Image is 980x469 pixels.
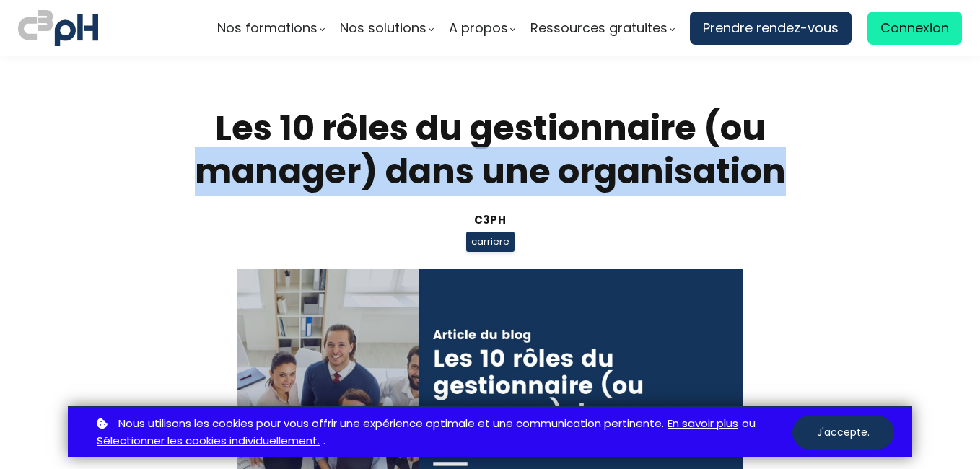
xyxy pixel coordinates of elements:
[93,415,792,451] p: ou .
[217,17,318,39] span: Nos formations
[154,107,826,193] h1: Les 10 rôles du gestionnaire (ou manager) dans une organisation
[867,12,962,45] a: Connexion
[690,12,852,45] a: Prendre rendez-vous
[466,232,515,252] span: carriere
[880,17,949,39] span: Connexion
[703,17,839,39] span: Prendre rendez-vous
[668,415,738,433] a: En savoir plus
[154,211,826,228] div: C3pH
[792,416,894,450] button: J'accepte.
[118,415,664,433] span: Nous utilisons les cookies pour vous offrir une expérience optimale et une communication pertinente.
[97,432,320,450] a: Sélectionner les cookies individuellement.
[530,17,668,39] span: Ressources gratuites
[340,17,426,39] span: Nos solutions
[18,7,98,49] img: logo C3PH
[449,17,508,39] span: A propos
